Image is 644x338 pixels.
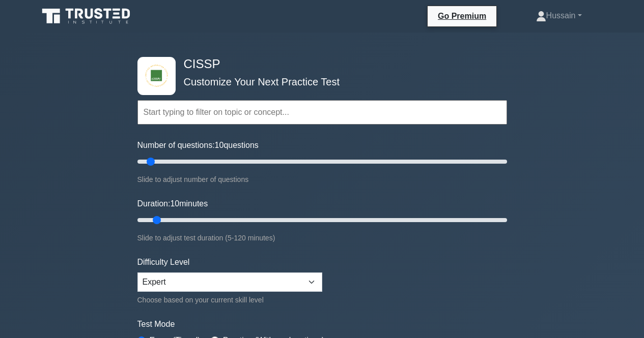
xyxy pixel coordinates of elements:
[137,294,322,306] div: Choose based on your current skill level
[137,139,259,151] label: Number of questions: questions
[137,198,208,210] label: Duration: minutes
[137,232,507,244] div: Slide to adjust test duration (5-120 minutes)
[137,100,507,125] input: Start typing to filter on topic or concept...
[137,256,190,268] label: Difficulty Level
[137,318,507,330] label: Test Mode
[512,6,606,26] a: Hussain
[432,10,492,22] a: Go Premium
[137,173,507,186] div: Slide to adjust number of questions
[215,141,224,149] span: 10
[180,57,457,72] h4: CISSP
[170,199,179,208] span: 10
